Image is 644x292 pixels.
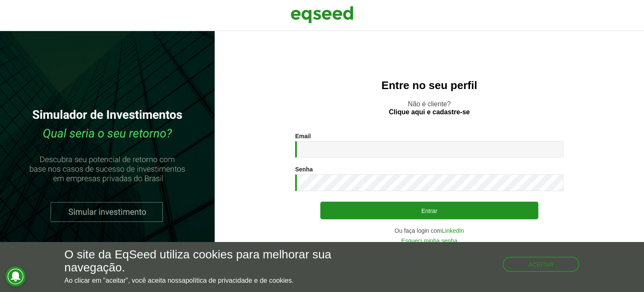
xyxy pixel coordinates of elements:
[231,100,627,116] p: Não é cliente?
[185,277,292,284] a: política de privacidade e de cookies
[295,166,313,172] label: Senha
[65,276,374,284] p: Ao clicar em "aceitar", você aceita nossa .
[291,4,353,25] img: EqSeed Logo
[231,79,627,92] h2: Entre no seu perfil
[503,257,580,272] button: Aceitar
[389,109,470,116] a: Clique aqui e cadastre-se
[295,133,311,139] label: Email
[295,228,563,234] div: Ou faça login com
[401,238,457,244] a: Esqueci minha senha
[442,228,464,234] a: LinkedIn
[320,202,538,219] button: Entrar
[65,248,374,274] h5: O site da EqSeed utiliza cookies para melhorar sua navegação.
